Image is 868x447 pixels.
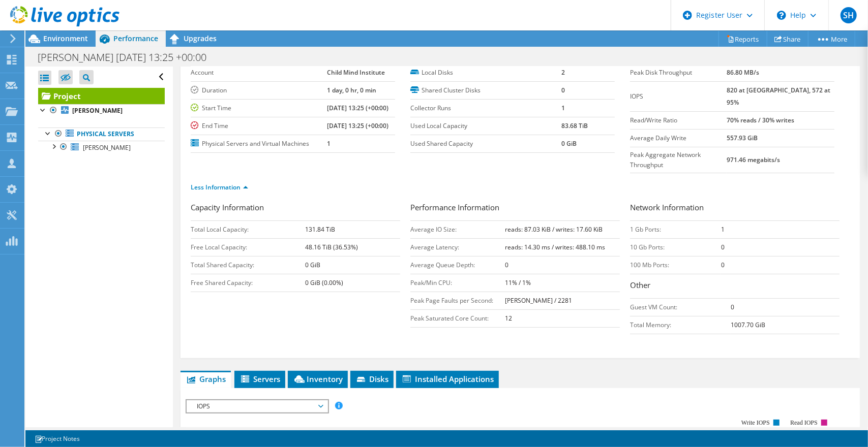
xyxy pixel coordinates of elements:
td: 1 Gb Ports: [630,220,721,238]
span: Servers [240,374,280,384]
a: Project Notes [27,432,87,445]
b: 0 [721,261,725,269]
b: [DATE] 13:25 (+00:00) [327,104,389,112]
b: 1 [327,139,331,148]
b: [DATE] 13:25 (+00:00) [327,121,389,130]
a: [PERSON_NAME] [38,141,165,154]
svg: \n [777,11,786,20]
a: Less Information [191,183,248,191]
b: reads: 87.03 KiB / writes: 17.60 KiB [505,225,603,234]
label: Collector Runs [410,103,561,113]
span: Environment [43,34,88,43]
td: Peak Saturated Core Count: [410,309,505,327]
h3: Performance Information [410,202,620,215]
td: Free Shared Capacity: [191,274,305,292]
td: Guest VM Count: [630,298,731,316]
b: 86.80 MB/s [727,68,759,77]
span: SH [841,7,857,23]
b: 0 [731,303,734,311]
b: 83.68 TiB [561,121,588,130]
span: Upgrades [184,34,217,43]
b: 0 GiB (0.00%) [305,278,343,287]
text: Read IOPS [790,419,818,426]
text: Write IOPS [741,419,770,426]
b: 0 GiB [305,261,320,269]
b: 1 [721,225,725,234]
label: Peak Disk Throughput [630,68,727,78]
label: Peak Aggregate Network Throughput [630,150,727,170]
td: Average Queue Depth: [410,256,505,274]
b: 0 [561,86,565,94]
b: 0 [721,243,725,251]
b: [PERSON_NAME] [72,106,123,115]
span: [PERSON_NAME] [83,143,131,152]
b: 131.84 TiB [305,225,335,234]
b: reads: 14.30 ms / writes: 488.10 ms [505,243,606,251]
span: IOPS [192,400,322,412]
a: More [808,31,855,47]
b: 557.93 GiB [727,134,758,142]
td: Total Local Capacity: [191,220,305,238]
td: Average IO Size: [410,220,505,238]
b: 2 [561,68,565,77]
b: [PERSON_NAME] / 2281 [505,296,573,305]
b: 0 GiB [561,139,577,148]
b: 70% reads / 30% writes [727,116,794,124]
b: 971.46 megabits/s [727,155,780,164]
label: Start Time [191,103,327,113]
td: Total Memory: [630,316,731,334]
h3: Network Information [630,202,840,215]
b: 11% / 1% [505,278,531,287]
label: IOPS [630,91,727,102]
td: Peak Page Faults per Second: [410,292,505,309]
a: [PERSON_NAME] [38,104,165,117]
a: Reports [719,31,767,47]
h3: Other [630,279,840,293]
b: 1 [561,104,565,112]
td: Average Latency: [410,238,505,256]
h1: [PERSON_NAME] [DATE] 13:25 +00:00 [33,52,222,63]
b: 12 [505,314,513,323]
b: 0 [505,261,509,269]
label: Used Local Capacity [410,121,561,131]
label: Average Daily Write [630,133,727,143]
label: Used Shared Capacity [410,139,561,149]
b: 1 day, 0 hr, 0 min [327,86,376,94]
span: Graphs [186,374,226,384]
label: Account [191,68,327,78]
td: Free Local Capacity: [191,238,305,256]
span: Disks [355,374,388,384]
a: Physical Servers [38,127,165,141]
span: Performance [113,34,158,43]
label: Duration [191,85,327,95]
td: Peak/Min CPU: [410,274,505,292]
h3: Capacity Information [191,202,400,215]
a: Share [767,31,809,47]
b: Child Mind Institute [327,68,385,77]
label: Read/Write Ratio [630,115,727,125]
label: Physical Servers and Virtual Machines [191,139,327,149]
a: Project [38,88,165,104]
label: Shared Cluster Disks [410,85,561,95]
td: 100 Mb Ports: [630,256,721,274]
td: 10 Gb Ports: [630,238,721,256]
b: 1007.70 GiB [731,321,765,329]
td: Total Shared Capacity: [191,256,305,274]
label: Local Disks [410,68,561,78]
b: 48.16 TiB (36.53%) [305,243,358,251]
b: 820 at [GEOGRAPHIC_DATA], 572 at 95% [727,86,830,107]
label: End Time [191,121,327,131]
span: Installed Applications [401,374,494,384]
span: Inventory [293,374,343,384]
